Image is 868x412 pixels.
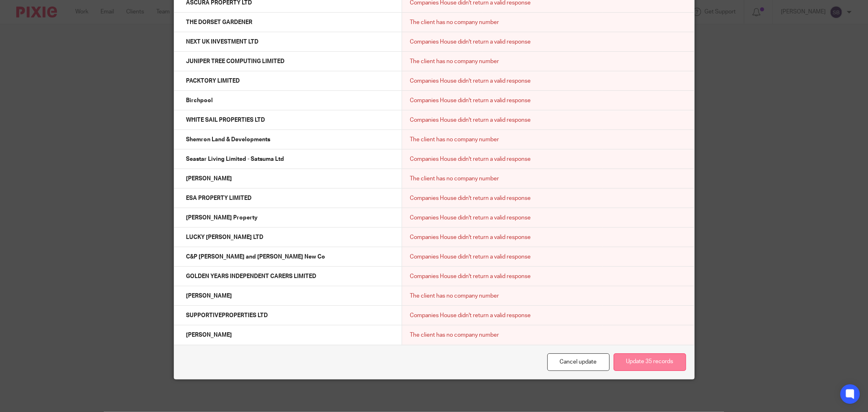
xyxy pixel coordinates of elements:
td: THE DORSET GARDENER [174,13,402,32]
td: [PERSON_NAME] [174,169,402,188]
td: GOLDEN YEARS INDEPENDENT CARERS LIMITED [174,267,402,286]
td: SUPPORTIVEPROPERTIES LTD [174,306,402,325]
td: Birchpool [174,91,402,110]
a: Cancel update [547,353,610,371]
td: LUCKY [PERSON_NAME] LTD [174,228,402,247]
td: C&P [PERSON_NAME] and [PERSON_NAME] New Co [174,247,402,267]
td: Shemron Land & Developments [174,130,402,149]
td: JUNIPER TREE COMPUTING LIMITED [174,52,402,71]
td: NEXT UK INVESTMENT LTD [174,32,402,52]
td: PACKTORY LIMITED [174,71,402,91]
td: [PERSON_NAME] Property [174,208,402,228]
td: WHITE SAIL PROPERTIES LTD [174,110,402,130]
td: [PERSON_NAME] [174,325,402,345]
button: Update 35 records [614,353,686,371]
td: ESA PROPERTY LIMITED [174,188,402,208]
td: Seastar Living Limited - Satsuma Ltd [174,149,402,169]
td: [PERSON_NAME] [174,286,402,306]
